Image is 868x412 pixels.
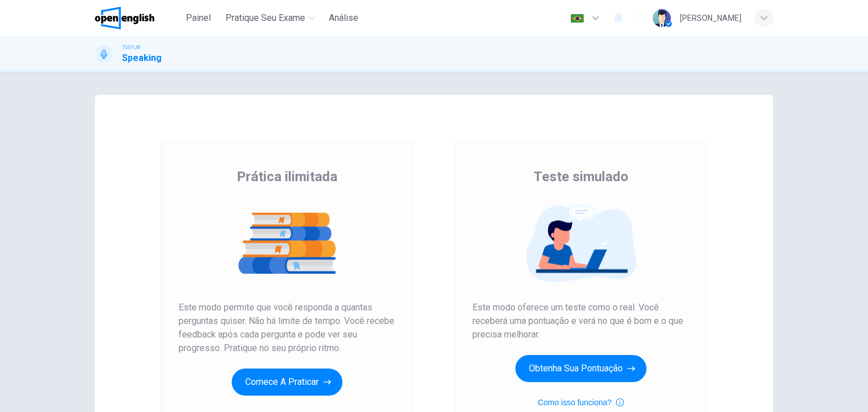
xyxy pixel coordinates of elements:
span: Teste simulado [533,168,628,186]
span: Painel [186,11,211,25]
button: Obtenha sua pontuação [515,355,646,382]
div: [PERSON_NAME] [680,11,741,25]
span: Este modo permite que você responda a quantas perguntas quiser. Não há limite de tempo. Você rece... [179,301,396,355]
span: Pratique seu exame [225,11,305,25]
button: Pratique seu exame [221,8,320,28]
span: TOEFL® [122,43,140,51]
button: Painel [180,8,216,28]
button: Comece a praticar [232,369,342,396]
button: Como isso funciona? [538,396,624,409]
a: OpenEnglish logo [95,7,180,29]
span: Análise [329,11,358,25]
button: Análise [324,8,363,28]
span: Este modo oferece um teste como o real. Você receberá uma pontuação e verá no que é bom e o que p... [472,301,689,341]
img: OpenEnglish logo [95,7,154,29]
img: Profile picture [653,9,671,27]
h1: Speaking [122,51,162,65]
img: pt [570,14,584,23]
span: Prática ilimitada [237,168,337,186]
